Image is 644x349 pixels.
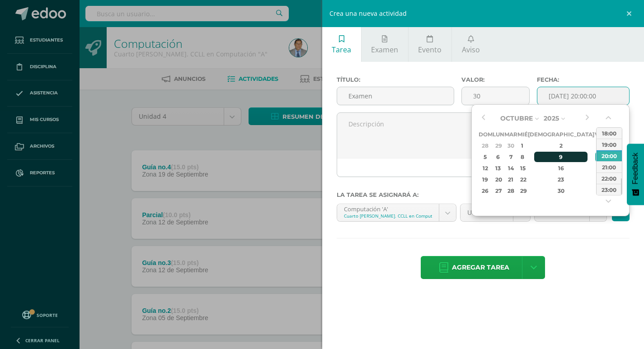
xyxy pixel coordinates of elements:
[505,174,516,185] div: 21
[518,152,526,162] div: 8
[409,27,451,62] a: Evento
[505,152,516,162] div: 7
[505,186,516,196] div: 28
[322,27,361,62] a: Tarea
[494,163,503,173] div: 13
[518,174,526,185] div: 22
[462,87,529,105] input: Puntos máximos
[480,174,491,185] div: 19
[479,129,493,140] th: Dom
[371,45,398,55] span: Examen
[480,152,491,162] div: 5
[518,163,526,173] div: 15
[504,129,517,140] th: Mar
[597,150,622,161] div: 20:00
[480,163,491,173] div: 12
[344,213,432,219] div: Cuarto [PERSON_NAME]. CCLL en Computación
[595,186,603,196] div: 31
[494,152,503,162] div: 6
[544,114,559,122] span: 2025
[595,174,603,185] div: 24
[534,152,588,162] div: 9
[537,76,630,83] label: Fecha:
[597,184,622,195] div: 23:00
[418,45,442,55] span: Evento
[337,191,630,198] label: La tarea se asignará a:
[494,140,503,151] div: 29
[518,140,526,151] div: 1
[344,204,432,213] div: Computación 'A'
[595,163,603,173] div: 17
[500,114,533,122] span: Octubre
[631,153,639,184] span: Feedback
[362,27,408,62] a: Examen
[534,174,588,185] div: 23
[518,186,526,196] div: 29
[595,140,603,151] div: 3
[461,76,529,83] label: Valor:
[595,152,603,162] div: 10
[494,186,503,196] div: 27
[597,139,622,150] div: 19:00
[597,161,622,172] div: 21:00
[337,76,455,83] label: Título:
[337,87,454,105] input: Título
[467,204,506,221] span: Unidad 4
[505,163,516,173] div: 14
[505,140,516,151] div: 30
[480,186,491,196] div: 26
[597,127,622,139] div: 18:00
[594,129,605,140] th: Vie
[627,144,644,205] button: Feedback - Mostrar encuesta
[452,256,509,279] span: Agregar tarea
[494,174,503,185] div: 20
[528,129,594,140] th: [DEMOGRAPHIC_DATA]
[537,87,630,105] input: Fecha de entrega
[534,186,588,196] div: 30
[534,140,588,151] div: 2
[493,129,504,140] th: Lun
[461,204,530,221] a: Unidad 4
[534,163,588,173] div: 16
[452,27,489,62] a: Aviso
[332,45,351,55] span: Tarea
[597,172,622,184] div: 22:00
[480,140,491,151] div: 28
[517,129,528,140] th: Mié
[337,204,456,221] a: Computación 'A'Cuarto [PERSON_NAME]. CCLL en Computación
[462,45,480,55] span: Aviso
